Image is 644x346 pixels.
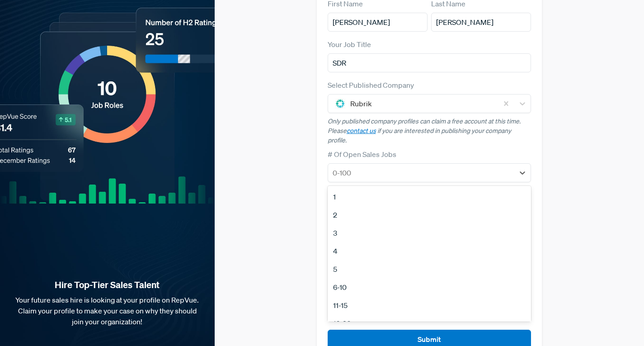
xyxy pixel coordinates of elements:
[328,39,371,50] label: Your Job Title
[328,314,531,332] div: 16-20
[328,53,531,72] input: Title
[328,13,428,32] input: First Name
[328,224,531,242] div: 3
[328,206,531,224] div: 2
[335,98,346,109] img: Rubrik
[328,296,531,314] div: 11-15
[328,188,531,206] div: 1
[14,294,200,327] p: Your future sales hire is looking at your profile on RepVue. Claim your profile to make your case...
[328,149,396,160] label: # Of Open Sales Jobs
[328,278,531,296] div: 6-10
[328,117,531,145] p: Only published company profiles can claim a free account at this time. Please if you are interest...
[328,80,414,90] label: Select Published Company
[347,127,376,135] a: contact us
[14,279,200,291] strong: Hire Top-Tier Sales Talent
[328,242,531,260] div: 4
[431,13,531,32] input: Last Name
[328,260,531,278] div: 5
